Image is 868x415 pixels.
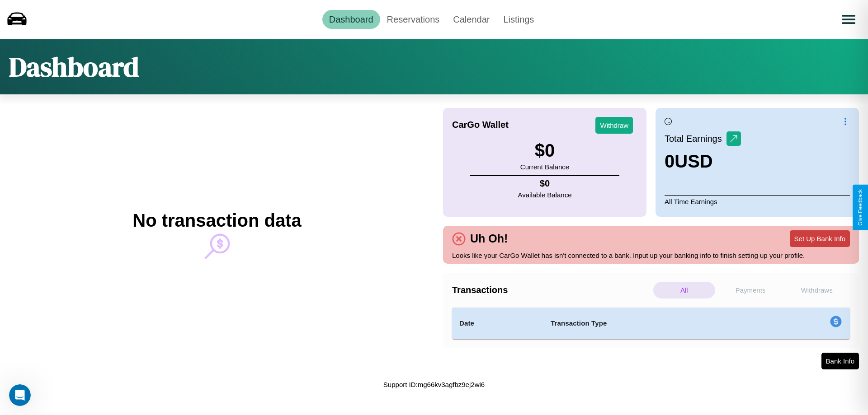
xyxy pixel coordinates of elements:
[665,131,726,147] p: Total Earnings
[665,195,850,208] p: All Time Earnings
[9,384,31,406] iframe: Intercom live chat
[821,353,859,369] button: Bank Info
[518,189,572,201] p: Available Balance
[446,10,496,29] a: Calendar
[459,318,536,329] h4: Date
[322,10,380,29] a: Dashboard
[786,282,848,298] p: Withdraws
[665,151,741,172] h3: 0 USD
[452,249,850,261] p: Looks like your CarGo Wallet has isn't connected to a bank. Input up your banking info to finish ...
[595,117,633,134] button: Withdraw
[452,120,509,130] h4: CarGo Wallet
[520,161,569,173] p: Current Balance
[466,232,512,245] h4: Uh Oh!
[790,230,850,247] button: Set Up Bank Info
[653,282,715,298] p: All
[520,140,569,161] h3: $ 0
[383,378,485,391] p: Support ID: mg66kv3agfbz9ej2wi6
[551,318,756,329] h4: Transaction Type
[9,48,139,85] h1: Dashboard
[452,308,850,339] table: simple table
[496,10,541,29] a: Listings
[720,282,782,298] p: Payments
[836,7,861,32] button: Open menu
[132,210,301,231] h2: No transaction data
[857,189,863,226] div: Give Feedback
[380,10,447,29] a: Reservations
[518,178,572,189] h4: $ 0
[452,285,651,295] h4: Transactions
